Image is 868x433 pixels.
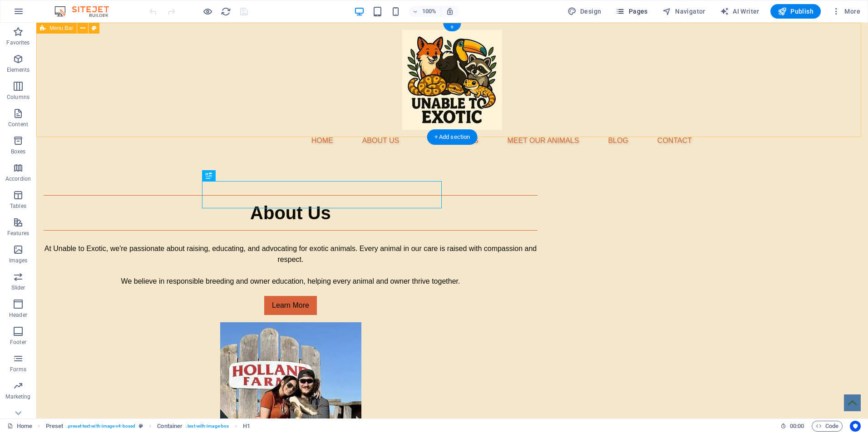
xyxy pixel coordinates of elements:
[7,93,30,101] p: Columns
[816,421,838,432] span: Code
[7,421,32,432] a: Click to cancel selection. Double-click to open Pages
[564,4,605,19] button: Design
[10,339,26,346] p: Footer
[186,421,229,432] span: . text-with-image-box
[7,66,30,74] p: Elements
[612,4,651,19] button: Pages
[780,421,804,432] h6: Session time
[7,230,29,237] p: Features
[5,175,31,182] p: Accordion
[716,4,763,19] button: AI Writer
[446,7,454,15] i: On resize automatically adjust zoom level to fit chosen device.
[828,4,864,19] button: More
[812,421,843,432] button: Code
[9,311,27,319] p: Header
[662,7,705,16] span: Navigator
[443,23,461,31] div: +
[10,202,26,210] p: Tables
[778,7,814,16] span: Publish
[220,6,231,17] button: reload
[616,7,647,16] span: Pages
[221,6,231,17] i: Reload page
[9,257,28,264] p: Images
[796,423,798,429] span: :
[139,423,143,428] i: This element is a customizable preset
[832,7,860,16] span: More
[46,421,251,432] nav: breadcrumb
[564,4,605,19] div: Design (Ctrl+Alt+Y)
[850,421,861,432] button: Usercentrics
[409,6,441,17] button: 100%
[422,6,437,17] h6: 100%
[202,6,213,17] button: Click here to leave preview mode and continue editing
[243,421,250,432] span: Click to select. Double-click to edit
[659,4,709,19] button: Navigator
[770,4,821,19] button: Publish
[6,39,30,46] p: Favorites
[157,421,182,432] span: Click to select. Double-click to edit
[11,284,25,291] p: Slider
[567,7,602,16] span: Design
[8,121,28,128] p: Content
[52,6,120,17] img: Editor Logo
[5,393,30,400] p: Marketing
[790,421,804,432] span: 00 00
[427,129,478,145] div: + Add section
[720,7,759,16] span: AI Writer
[67,421,135,432] span: . preset-text-with-image-v4-boxed
[46,421,64,432] span: Click to select. Double-click to edit
[49,25,73,31] span: Menu Bar
[10,366,26,373] p: Forms
[11,148,26,155] p: Boxes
